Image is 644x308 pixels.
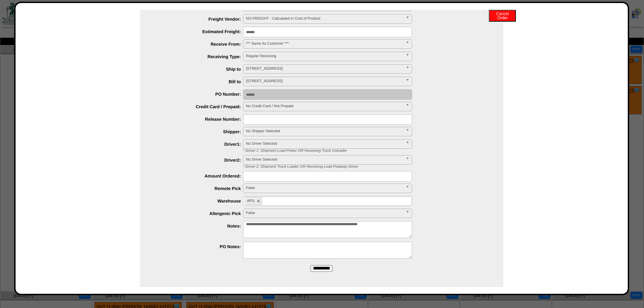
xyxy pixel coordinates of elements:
[246,209,403,217] span: False
[246,156,403,164] span: No Driver Selected
[246,77,403,85] span: [STREET_ADDRESS]
[153,54,243,59] label: Receiving Type:
[153,223,243,229] label: Notes:
[238,165,503,169] div: * Driver 2: Shipment Truck Loader OR Receiving Load Putaway Driver
[247,199,255,203] span: AFI1
[246,127,403,135] span: No Shipper Selected
[246,65,403,73] span: [STREET_ADDRESS]
[153,92,243,97] label: PO Number:
[153,173,243,179] label: Amount Ordered:
[153,117,243,122] label: Release Number:
[246,52,403,60] span: Regular Receiving
[153,29,243,34] label: Estimated Freight:
[153,129,243,134] label: Shipper:
[246,140,403,148] span: No Driver Selected
[153,17,243,22] label: Freight Vendor:
[153,67,243,72] label: Ship to
[246,184,403,192] span: False
[153,158,243,163] label: Driver2:
[246,102,403,110] span: No Credit Card / Not Prepaid
[153,244,243,249] label: PO Notes:
[153,186,243,191] label: Remote Pick
[153,104,243,109] label: Credit Card / Prepaid:
[153,198,243,204] label: Warehouse
[153,211,243,216] label: Allergenic Pick
[489,10,516,22] button: CancelOrder
[153,42,243,47] label: Receive From:
[153,79,243,84] label: Bill to
[238,149,503,153] div: * Driver 1: Shipment Load Picker OR Receiving Truck Unloader
[246,15,403,23] span: NO FREIGHT - Calculated in Cost of Product
[153,142,243,147] label: Driver1:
